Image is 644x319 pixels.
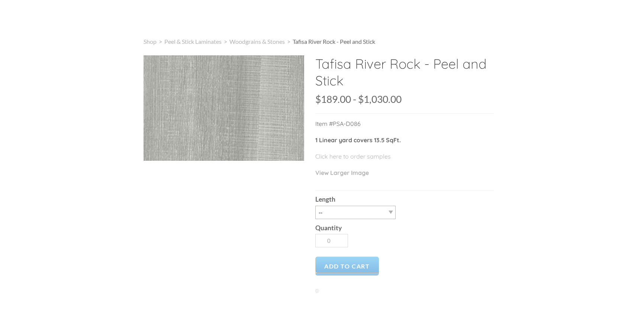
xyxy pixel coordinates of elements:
[293,38,375,45] span: Tafisa River Rock - Peel and Stick
[315,119,494,136] p: Item #PSA-D086
[315,224,342,232] b: Quantity
[144,38,157,45] a: Shop
[315,257,379,276] a: Add to Cart
[164,38,222,45] a: Peel & Stick Laminates
[157,38,164,45] span: >
[315,136,401,144] strong: 1 Linear yard covers 13.5 SqFt.
[315,195,335,203] b: Length
[315,153,391,160] a: Click here to order samples
[315,169,369,176] a: View Larger Image
[229,38,285,45] a: Woodgrains & Stones
[144,55,304,161] img: s832171791223022656_p644_i1_w307.jpeg
[315,93,402,105] span: $189.00 - $1,030.00
[222,38,229,45] span: >
[285,38,293,45] span: >
[315,55,494,94] h2: Tafisa River Rock - Peel and Stick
